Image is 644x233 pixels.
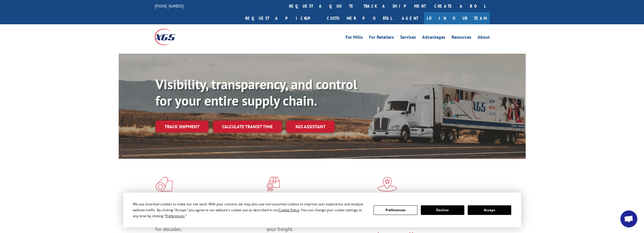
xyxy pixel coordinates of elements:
[396,12,424,24] a: Agent
[241,12,323,24] a: Request a pickup
[266,177,280,191] img: xgs-icon-focused-on-flooring-red
[346,35,363,41] a: For Mills
[421,205,464,215] button: Decline
[155,3,184,9] a: [PHONE_NUMBER]
[468,205,511,215] button: Accept
[155,75,357,109] b: Visibility, transparency, and control for your entire supply chain.
[374,205,417,215] button: Preferences
[279,208,299,212] span: Cookie Policy
[155,121,209,132] a: Track shipment
[323,12,396,24] a: Customer Portal
[286,121,335,133] a: XGS ASSISTANT
[133,201,367,219] div: We use essential cookies to make our site work. With your consent, we may also use non-essential ...
[165,214,185,218] span: Preferences
[213,121,282,133] a: Calculate transit time
[478,35,490,41] a: About
[369,35,394,41] a: For Retailers
[400,35,416,41] a: Services
[452,35,471,41] a: Resources
[123,193,521,227] div: Cookie Consent Prompt
[155,212,262,232] span: As an industry carrier of choice, XGS has brought innovation and dedication to flooring logistics...
[620,210,637,227] div: Open chat
[155,177,173,191] img: xgs-icon-total-supply-chain-intelligence-red
[424,12,490,24] a: Join Our Team
[378,177,397,191] img: xgs-icon-flagship-distribution-model-red
[422,35,445,41] a: Advantages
